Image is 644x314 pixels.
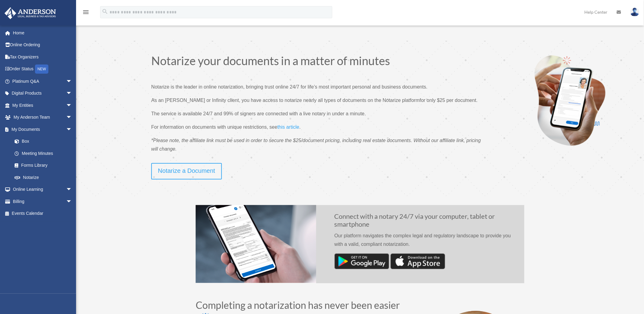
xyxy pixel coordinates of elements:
a: menu [82,11,89,16]
span: for only $25 per document. [420,98,478,103]
span: this article [277,124,299,130]
a: My Anderson Teamarrow_drop_down [4,111,81,124]
img: Notarize-hero [532,55,608,146]
span: arrow_drop_down [66,99,78,112]
span: arrow_drop_down [66,183,78,196]
a: Tax Organizers [4,51,81,63]
span: Notarize is the leader in online notarization, bringing trust online 24/7 for life’s most importa... [151,84,428,89]
a: Notarize [9,171,78,183]
a: Online Ordering [4,39,81,51]
a: Forms Library [9,159,81,172]
a: Notarize a Document [151,163,222,180]
span: . [299,124,300,130]
span: For information on documents with unique restrictions, see [151,124,277,130]
span: arrow_drop_down [66,195,78,208]
i: search [102,8,108,15]
span: As an [PERSON_NAME] or Infinity client, you have access to notarize nearly all types of documents... [151,98,420,103]
span: arrow_drop_down [66,111,78,124]
a: Box [9,135,81,148]
a: Meeting Minutes [9,147,81,159]
span: arrow_drop_down [66,75,78,88]
span: The service is available 24/7 and 99% of signers are connected with a live notary in under a minute. [151,111,366,116]
h2: Completing a notarization has never been easier [196,300,409,313]
span: arrow_drop_down [66,87,78,100]
span: *Please note, the affiliate link must be used in order to secure the $25/document pricing, includ... [151,138,481,152]
p: Our platform navigates the complex legal and regulatory landscape to provide you with a valid, co... [334,232,515,253]
img: User Pic [630,8,639,16]
span: arrow_drop_down [66,123,78,136]
img: Anderson Advisors Platinum Portal [3,7,58,19]
h1: Notarize your documents in a matter of minutes [151,55,485,69]
div: NEW [35,65,48,74]
a: Platinum Q&Aarrow_drop_down [4,75,81,87]
a: Home [4,27,81,39]
a: Billingarrow_drop_down [4,195,81,208]
a: My Documentsarrow_drop_down [4,123,81,135]
a: Digital Productsarrow_drop_down [4,87,81,99]
a: Order StatusNEW [4,63,81,75]
h2: Connect with a notary 24/7 via your computer, tablet or smartphone [334,212,515,232]
img: Notarize Doc-1 [196,205,316,283]
i: menu [82,9,89,16]
a: Online Learningarrow_drop_down [4,183,81,196]
a: this article [277,124,299,133]
a: My Entitiesarrow_drop_down [4,99,81,111]
a: Events Calendar [4,208,81,220]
